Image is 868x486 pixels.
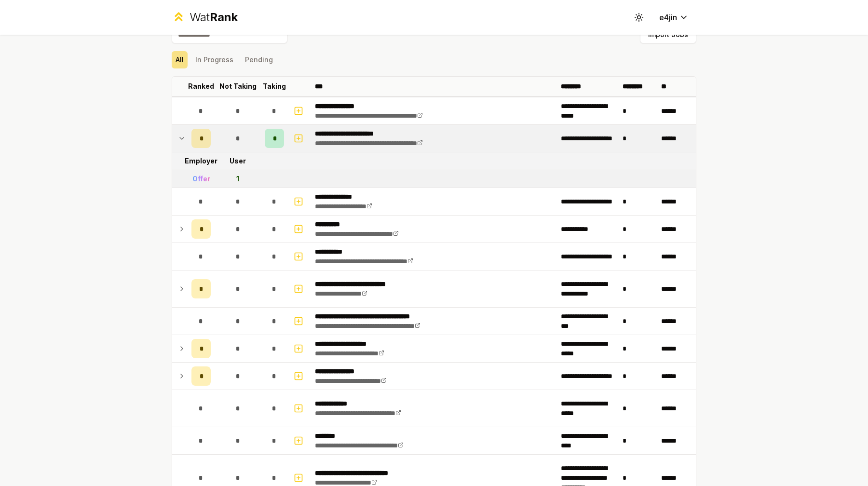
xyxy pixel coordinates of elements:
[188,81,214,91] p: Ranked
[210,10,238,24] span: Rank
[659,12,677,23] span: e4jin
[236,174,239,184] div: 1
[640,26,696,43] button: Import Jobs
[190,10,238,25] div: Wat
[191,51,237,68] button: In Progress
[215,152,261,170] td: User
[188,152,215,170] td: Employer
[172,10,238,25] a: WatRank
[241,51,277,68] button: Pending
[651,9,696,26] button: e4jin
[263,81,286,91] p: Taking
[172,51,188,68] button: All
[192,174,210,184] div: Offer
[219,81,257,91] p: Not Taking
